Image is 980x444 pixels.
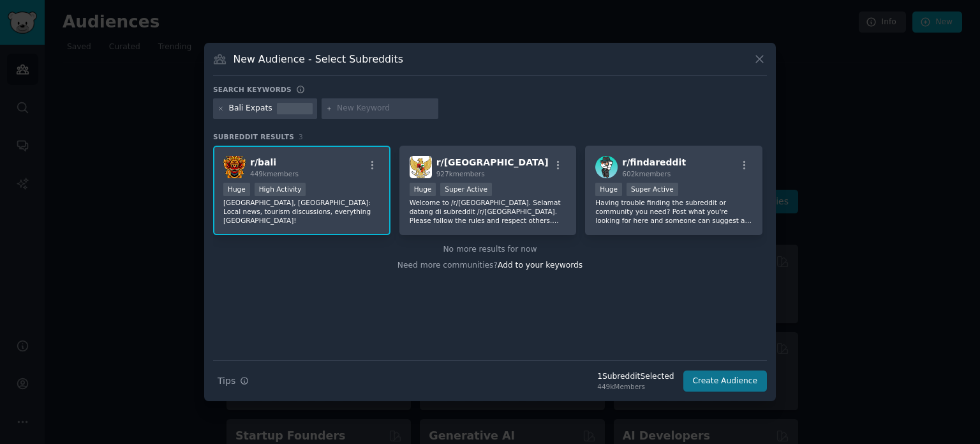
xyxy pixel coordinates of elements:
[410,156,432,178] img: indonesia
[213,85,292,94] h3: Search keywords
[250,157,276,167] span: r/ bali
[498,261,583,270] span: Add to your keywords
[213,244,767,256] div: No more results for now
[440,183,492,196] div: Super Active
[595,183,622,196] div: Huge
[597,382,674,391] div: 449k Members
[213,256,767,272] div: Need more communities?
[299,133,303,141] span: 3
[597,371,674,383] div: 1 Subreddit Selected
[410,198,567,225] p: Welcome to /r/[GEOGRAPHIC_DATA]. Selamat datang di subreddit /r/[GEOGRAPHIC_DATA]. Please follow ...
[213,370,253,392] button: Tips
[683,371,768,392] button: Create Audience
[250,170,299,178] span: 449k members
[337,103,434,114] input: New Keyword
[255,183,306,196] div: High Activity
[627,183,678,196] div: Super Active
[595,198,752,225] p: Having trouble finding the subreddit or community you need? Post what you're looking for here and...
[436,170,485,178] span: 927k members
[229,103,272,114] div: Bali Expats
[622,170,671,178] span: 602k members
[234,52,403,66] h3: New Audience - Select Subreddits
[595,156,618,178] img: findareddit
[213,132,294,141] span: Subreddit Results
[223,198,380,225] p: [GEOGRAPHIC_DATA], [GEOGRAPHIC_DATA]: Local news, tourism discussions, everything [GEOGRAPHIC_DATA]!
[410,183,436,196] div: Huge
[436,157,549,167] span: r/ [GEOGRAPHIC_DATA]
[622,157,686,167] span: r/ findareddit
[218,374,235,388] span: Tips
[223,183,250,196] div: Huge
[223,156,246,178] img: bali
